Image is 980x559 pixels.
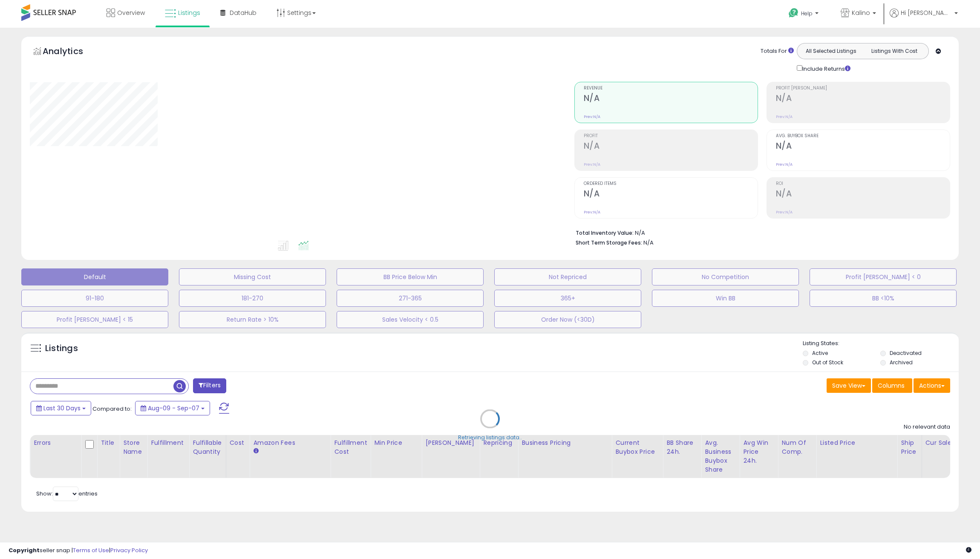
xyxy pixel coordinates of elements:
button: No Competition [652,268,799,285]
div: Retrieving listings data.. [458,434,522,441]
span: Profit [584,134,758,138]
span: Ordered Items [584,182,758,186]
span: Kalino [852,9,870,17]
span: Revenue [584,86,758,91]
button: 181-270 [179,290,326,307]
button: BB Price Below Min [337,268,484,285]
button: Default [21,268,168,285]
span: Hi [PERSON_NAME] [901,9,952,17]
button: Profit [PERSON_NAME] < 0 [810,268,957,285]
button: Win BB [652,290,799,307]
h2: N/A [776,189,950,200]
div: Include Returns [790,63,861,73]
button: All Selected Listings [799,46,863,57]
span: ROI [776,182,950,186]
button: Listings With Cost [862,46,926,57]
a: Help [782,1,827,28]
i: Get Help [788,8,799,18]
span: Avg. Buybox Share [776,134,950,138]
button: Sales Velocity < 0.5 [337,311,484,328]
h2: N/A [776,141,950,153]
h2: N/A [584,141,758,153]
span: Overview [117,9,145,17]
h5: Analytics [43,45,100,59]
div: Totals For [761,47,794,55]
button: Order Now (<30D) [494,311,641,328]
button: 271-365 [337,290,484,307]
a: Hi [PERSON_NAME] [890,9,958,28]
small: Prev: N/A [584,210,600,215]
span: DataHub [230,9,257,17]
span: N/A [643,239,654,247]
small: Prev: N/A [584,114,600,119]
button: Return Rate > 10% [179,311,326,328]
button: BB <10% [810,290,957,307]
li: N/A [576,227,944,237]
button: Not Repriced [494,268,641,285]
span: Profit [PERSON_NAME] [776,86,950,91]
button: Missing Cost [179,268,326,285]
button: 91-180 [21,290,168,307]
h2: N/A [776,93,950,105]
small: Prev: N/A [776,114,793,119]
small: Prev: N/A [584,162,600,167]
button: Profit [PERSON_NAME] < 15 [21,311,168,328]
h2: N/A [584,189,758,200]
b: Total Inventory Value: [576,229,634,236]
b: Short Term Storage Fees: [576,239,642,246]
small: Prev: N/A [776,162,793,167]
span: Listings [178,9,200,17]
button: 365+ [494,290,641,307]
span: Help [801,10,813,17]
small: Prev: N/A [776,210,793,215]
h2: N/A [584,93,758,105]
